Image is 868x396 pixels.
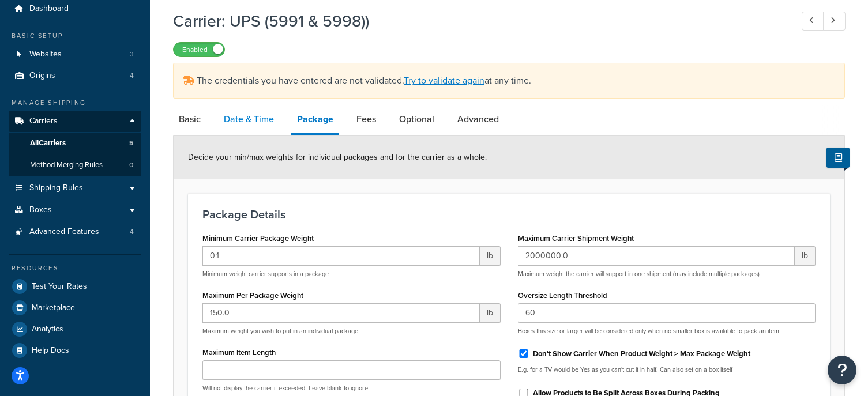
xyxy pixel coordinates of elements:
h1: Carrier: UPS (5991 & 5998)) [173,10,780,32]
span: The credentials you have entered are not validated. at any time. [197,74,531,87]
label: Maximum Per Package Weight [202,291,303,300]
button: Open Resource Center [828,356,856,384]
p: Boxes this size or larger will be considered only when no smaller box is available to pack an item [518,327,816,335]
a: Help Docs [9,340,141,361]
div: Resources [9,263,141,273]
span: lb [795,246,816,266]
li: Method Merging Rules [9,154,141,176]
li: Advanced Features [9,221,141,243]
p: Will not display the carrier if exceeded. Leave blank to ignore [202,384,501,393]
a: Package [291,105,339,135]
span: lb [480,303,501,323]
a: Test Your Rates [9,276,141,297]
label: Don't Show Carrier When Product Weight > Max Package Weight [533,349,750,359]
span: Boxes [29,205,52,215]
a: Fees [351,105,382,133]
p: Minimum weight carrier supports in a package [202,270,501,278]
a: Next Record [823,12,846,31]
a: Try to validate again [404,74,484,87]
a: Analytics [9,319,141,340]
a: AllCarriers5 [9,133,141,154]
li: Websites [9,44,141,65]
span: Decide your min/max weights for individual packages and for the carrier as a whole. [188,151,487,163]
label: Minimum Carrier Package Weight [202,234,314,243]
span: Shipping Rules [29,183,83,193]
label: Maximum Item Length [202,348,276,357]
li: Origins [9,65,141,86]
a: Carriers [9,111,141,132]
a: Advanced [452,105,505,133]
span: All Carriers [30,138,66,148]
a: Previous Record [802,12,824,31]
span: Advanced Features [29,227,99,237]
span: 3 [130,50,134,59]
h3: Package Details [202,208,816,221]
a: Websites3 [9,44,141,65]
span: Method Merging Rules [30,160,103,170]
a: Origins4 [9,65,141,86]
a: Boxes [9,199,141,221]
span: 4 [130,71,134,81]
a: Method Merging Rules0 [9,154,141,176]
a: Shipping Rules [9,178,141,199]
span: Marketplace [32,303,75,313]
span: Test Your Rates [32,282,87,292]
span: Dashboard [29,4,69,14]
span: Origins [29,71,55,81]
div: Manage Shipping [9,98,141,108]
span: 5 [129,138,133,148]
a: Marketplace [9,297,141,318]
p: Maximum weight the carrier will support in one shipment (may include multiple packages) [518,270,816,278]
span: Analytics [32,325,63,334]
label: Oversize Length Threshold [518,291,607,300]
label: Enabled [174,43,224,56]
span: 0 [129,160,133,170]
a: Optional [393,105,440,133]
li: Carriers [9,111,141,176]
label: Maximum Carrier Shipment Weight [518,234,634,243]
a: Date & Time [218,105,280,133]
div: Basic Setup [9,31,141,41]
button: Show Help Docs [826,148,850,168]
p: E.g. for a TV would be Yes as you can't cut it in half. Can also set on a box itself [518,365,816,374]
a: Advanced Features4 [9,221,141,243]
a: Basic [173,105,206,133]
span: Help Docs [32,346,69,356]
span: Websites [29,50,62,59]
p: Maximum weight you wish to put in an individual package [202,327,501,335]
span: Carriers [29,116,58,126]
span: 4 [130,227,134,237]
span: lb [480,246,501,266]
